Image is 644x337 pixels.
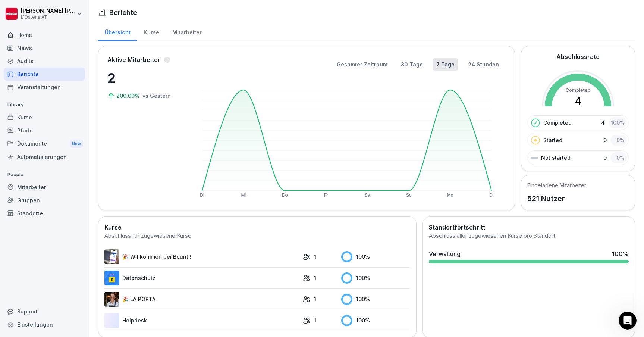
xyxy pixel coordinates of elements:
a: Audits [4,54,85,68]
h1: Nachrichten [51,3,100,16]
div: Schließen [131,3,144,16]
text: Do [282,193,288,198]
a: DokumenteNew [4,137,85,151]
span: Nachrichten [94,252,130,257]
h1: Berichte [109,7,137,18]
a: 🎉 Willkommen bei Bounti! [104,249,299,264]
p: 1 [314,274,316,282]
p: Aktive Mitarbeiter [107,55,160,64]
img: gp1n7epbxsf9lzaihqn479zn.png [104,271,119,285]
div: 0 % [610,135,627,146]
div: Support [4,305,85,318]
a: Datenschutz [104,271,299,285]
a: Home [4,28,85,41]
a: Helpdesk [104,313,299,328]
button: Nachrichten [75,233,149,263]
div: 100 % [341,294,410,305]
p: Library [4,99,85,111]
div: Abschluss aller zugewiesenen Kurse pro Standort [429,232,629,240]
div: 100 % [612,249,629,258]
a: Verwaltung100% [426,246,632,266]
div: 100 % [609,117,627,128]
a: Veranstaltungen [4,81,85,94]
a: 🎉 LA PORTA [104,292,299,307]
a: Kurse [137,22,166,41]
a: Mitarbeiter [4,181,85,194]
a: Berichte [4,68,85,81]
button: Gesamter Zeitraum [333,58,391,71]
img: gildg6d9tgvhimvy0yxdwxtc.png [104,292,119,307]
span: Home [29,252,45,257]
text: Mi [241,193,246,198]
p: Completed [543,119,572,127]
div: Dokumente [4,137,85,151]
p: 521 Nutzer [527,193,586,204]
h2: Kurse [104,223,410,232]
p: Started [543,136,562,144]
p: People [4,169,85,181]
text: Di [200,193,204,198]
p: 1 [314,253,316,260]
div: New [70,140,83,148]
div: 0 % [610,152,627,163]
p: L'Osteria AT [21,15,75,20]
a: Automatisierungen [4,150,85,163]
p: [PERSON_NAME] [PERSON_NAME] [21,8,75,14]
text: Fr [324,193,328,198]
div: Verwaltung [429,249,461,258]
p: 4 [601,119,605,127]
text: So [406,193,412,198]
a: News [4,41,85,54]
h2: Keine Nachrichten [40,124,109,133]
p: vs Gestern [142,92,171,100]
div: 100 % [341,315,410,326]
p: Not started [541,154,571,162]
a: Einstellungen [4,318,85,331]
button: 7 Tage [433,58,458,71]
h2: Standortfortschritt [429,223,629,232]
a: Übersicht [98,22,137,41]
div: 100 % [341,272,410,284]
p: 0 [603,154,607,162]
button: 30 Tage [397,58,427,71]
p: 0 [603,136,607,144]
img: b4eu0mai1tdt6ksd7nlke1so.png [104,249,119,264]
a: Pfade [4,124,85,137]
a: Mitarbeiter [166,22,208,41]
text: Mo [447,193,453,198]
div: Abschluss für zugewiesene Kurse [104,232,410,240]
text: Sa [365,193,370,198]
a: Gruppen [4,194,85,207]
p: 200.00% [116,92,141,100]
button: 24 Stunden [464,58,503,71]
a: Kurse [4,111,85,124]
p: 2 [107,68,182,88]
text: Di [489,193,493,198]
p: 1 [314,316,316,324]
h5: Eingeladene Mitarbeiter [527,181,586,189]
button: Sende uns eine Nachricht [25,210,124,225]
h2: Abschlussrate [556,52,600,61]
p: 1 [314,295,316,303]
div: 100 % [341,251,410,262]
iframe: Intercom live chat [619,312,637,330]
a: Standorte [4,207,85,220]
span: Nachrichten vom Team werden hier angezeigt [15,140,135,148]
